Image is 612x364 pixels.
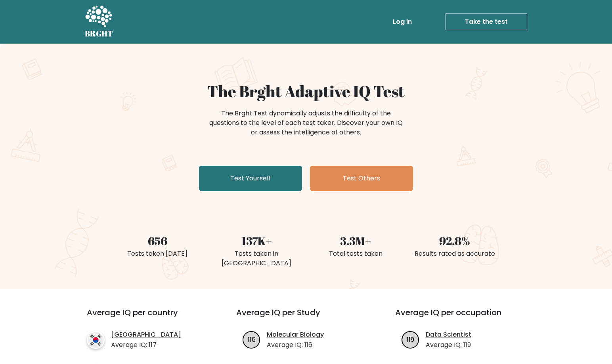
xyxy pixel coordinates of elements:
p: Average IQ: 119 [426,340,471,350]
a: Test Yourself [199,166,302,191]
text: 116 [247,335,255,344]
img: country [87,331,105,349]
h1: The Brght Adaptive IQ Test [113,82,499,101]
p: Average IQ: 117 [111,340,181,350]
p: Average IQ: 116 [267,340,324,350]
h3: Average IQ per Study [236,308,376,327]
text: 119 [407,335,414,344]
a: Molecular Biology [267,330,324,339]
div: Total tests taken [311,249,400,259]
div: Tests taken [DATE] [113,249,202,259]
div: 656 [113,232,202,249]
a: Log in [390,14,415,30]
a: BRGHT [85,3,113,40]
a: Take the test [446,13,527,30]
a: Data Scientist [426,330,471,339]
div: Results rated as accurate [410,249,499,259]
h5: BRGHT [85,29,113,38]
div: The Brght Test dynamically adjusts the difficulty of the questions to the level of each test take... [207,109,405,137]
h3: Average IQ per occupation [395,308,535,327]
a: Test Others [310,166,413,191]
h3: Average IQ per country [87,308,208,327]
div: Tests taken in [GEOGRAPHIC_DATA] [212,249,301,268]
div: 3.3M+ [311,232,400,249]
div: 137K+ [212,232,301,249]
a: [GEOGRAPHIC_DATA] [111,330,181,339]
div: 92.8% [410,232,499,249]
